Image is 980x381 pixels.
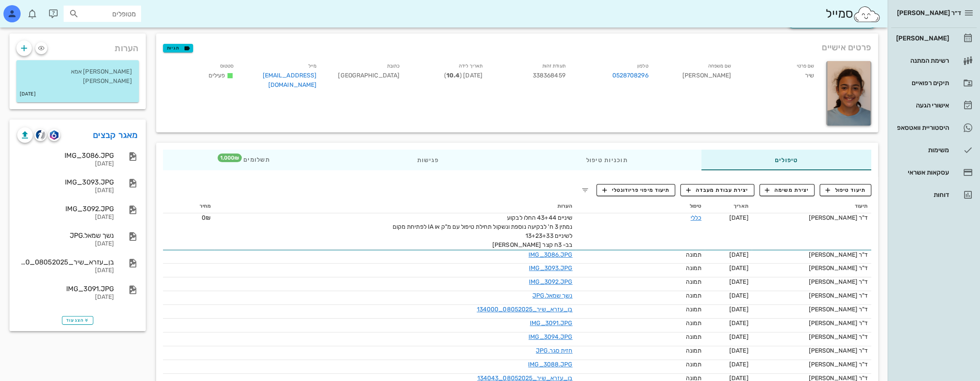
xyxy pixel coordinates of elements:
small: טלפון [637,63,648,69]
a: היסטוריית וואטסאפ [891,117,977,138]
span: [DATE] [729,264,749,272]
a: IMG_3094.JPG [528,333,572,341]
div: [DATE] [17,240,114,248]
div: תיקים רפואיים [894,80,949,86]
p: [PERSON_NAME] אמא [PERSON_NAME] [23,67,132,86]
button: הצג עוד [62,316,93,325]
div: תוכניות טיפול [512,150,701,170]
div: פגישות [343,150,512,170]
small: [DATE] [20,89,36,99]
div: [DATE] [17,294,114,301]
div: ד"ר [PERSON_NAME] [755,332,868,341]
div: שיר [738,59,821,95]
span: תמונה [686,278,702,286]
a: תיקים רפואיים [891,73,977,93]
span: תיעוד מיפוי פריודונטלי [602,186,670,194]
small: מייל [308,63,316,69]
div: [DATE] [17,267,114,274]
a: אישורי הגעה [891,95,977,116]
span: [DATE] [729,333,749,341]
small: תאריך לידה [459,63,482,69]
div: ד"ר [PERSON_NAME] [755,213,868,222]
th: מחיר [163,200,214,213]
span: [DATE] [729,292,749,299]
span: תמונה [686,347,702,354]
strong: 10.4 [446,72,460,79]
div: היסטוריית וואטסאפ [894,124,949,131]
span: [GEOGRAPHIC_DATA] [338,72,399,79]
a: משימות [891,140,977,160]
button: יצירת משימה [759,184,815,196]
a: עסקאות אשראי [891,162,977,183]
div: IMG_3086.JPG [17,151,114,160]
th: תאריך [705,200,752,213]
span: [DATE] [729,251,749,258]
div: משימות [894,147,949,154]
span: פעילים [209,72,225,79]
a: נשך שמאל.JPG [532,292,572,299]
a: IMG_3091.JPG [530,320,572,327]
th: תיעוד [752,200,871,213]
a: כללי [691,214,701,221]
a: [EMAIL_ADDRESS][DOMAIN_NAME] [263,72,317,89]
a: IMG_3086.JPG [528,251,572,258]
span: [DATE] [729,278,749,286]
span: [DATE] [729,214,749,221]
div: בן_עזרא_שיר_08052025_134000 [17,258,114,266]
span: יצירת משימה [765,186,809,194]
div: ד"ר [PERSON_NAME] [755,319,868,328]
a: IMG_3092.JPG [529,278,572,286]
span: תשלומים [237,157,270,163]
div: ד"ר [PERSON_NAME] [755,291,868,300]
div: ד"ר [PERSON_NAME] [755,277,868,286]
div: ד"ר [PERSON_NAME] [755,264,868,273]
span: 0₪ [202,214,211,221]
a: IMG_3088.JPG [528,361,572,368]
span: יצירת עבודת מעבדה [686,186,748,194]
div: דוחות [894,191,949,198]
button: יצירת עבודת מעבדה [680,184,754,196]
span: ד״ר [PERSON_NAME] [897,9,961,17]
span: [DATE] [729,306,749,313]
small: שם פרטי [796,63,814,69]
th: טיפול [576,200,705,213]
button: תיעוד טיפול [820,184,871,196]
div: ד"ר [PERSON_NAME] [755,305,868,314]
span: תיעוד טיפול [826,186,866,194]
button: cliniview logo [34,129,46,141]
div: [DATE] [17,214,114,221]
a: רשימת המתנה [891,50,977,71]
div: רשימת המתנה [894,57,949,64]
small: סטטוס [220,63,234,69]
a: מאגר קבצים [93,128,138,142]
a: בן_עזרא_שיר_08052025_134000 [477,306,573,313]
div: ד"ר [PERSON_NAME] [755,346,868,355]
span: תג [25,7,31,12]
span: [DATE] [729,361,749,368]
a: 0528708296 [612,71,648,80]
div: עסקאות אשראי [894,169,949,176]
img: romexis logo [50,130,58,140]
span: פרטים אישיים [822,40,871,54]
div: טיפולים [701,150,871,170]
small: שם משפחה [708,63,731,69]
div: IMG_3093.JPG [17,178,114,186]
span: הצג עוד [66,318,89,323]
span: תגיות [167,44,189,52]
div: [PERSON_NAME] [655,59,738,95]
button: תיעוד מיפוי פריודונטלי [596,184,676,196]
span: [DATE] [729,320,749,327]
div: הערות [9,34,146,58]
span: תמונה [686,251,702,258]
div: IMG_3092.JPG [17,205,114,213]
small: כתובת [387,63,400,69]
a: [PERSON_NAME] [891,28,977,49]
button: תגיות [163,44,193,52]
th: הערות [214,200,576,213]
div: IMG_3091.JPG [17,285,114,293]
div: [PERSON_NAME] [894,35,949,42]
div: אישורי הגעה [894,102,949,109]
span: תמונה [686,320,702,327]
div: [DATE] [17,187,114,194]
div: ד"ר [PERSON_NAME] [755,360,868,369]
